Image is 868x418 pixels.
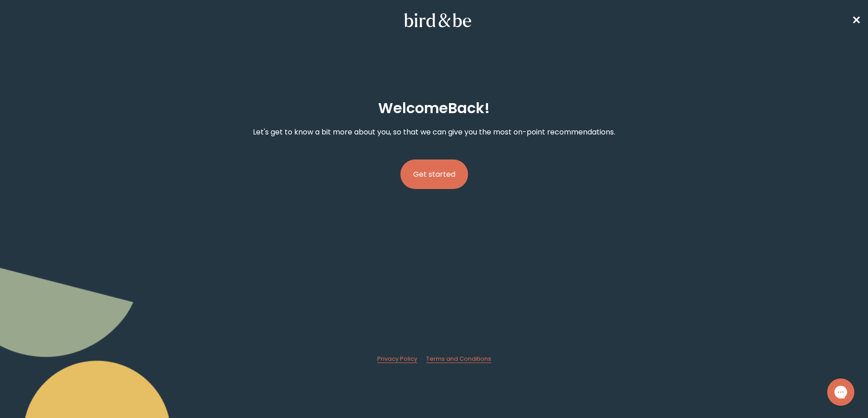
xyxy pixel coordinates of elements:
[852,12,861,28] a: ✕
[823,375,859,409] iframe: Gorgias live chat messenger
[400,159,468,189] button: Get started
[253,126,615,138] p: Let's get to know a bit more about you, so that we can give you the most on-point recommendations.
[378,97,490,119] h2: Welcome Back !
[377,355,417,363] span: Privacy Policy
[426,355,491,363] a: Terms and Conditions
[377,355,417,363] a: Privacy Policy
[400,145,468,204] a: Get started
[852,13,861,28] span: ✕
[426,355,491,363] span: Terms and Conditions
